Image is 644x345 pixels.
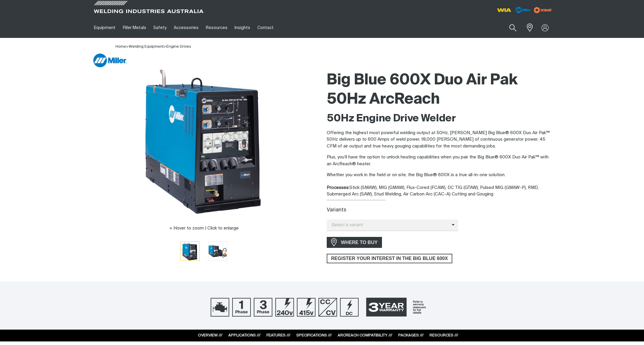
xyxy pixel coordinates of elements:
[327,254,452,263] a: REGISTER YOUR INTEREST IN THE BIG BLUE 600X
[232,298,251,317] img: 1 Phase
[180,242,199,261] img: Big Blue 600X Duo Air Pak 50Hz ArcReach
[228,333,261,337] a: APPLICATIONS ///
[254,298,272,317] img: 3 Phase
[116,45,126,49] a: Home
[198,333,222,337] a: OVERVIEW ///
[208,241,227,261] button: Go to slide 2
[126,45,129,49] span: >
[275,298,294,317] img: 240V
[231,17,254,38] a: Insights
[130,68,278,216] img: Big Blue 600X Duo Air Pak 50Hz ArcReach
[362,295,434,319] a: 3 Year Warranty
[532,6,554,15] img: miller
[327,208,346,213] label: Variants
[166,225,242,232] button: Hover to zoom | Click to enlarge
[202,17,231,38] a: Resources
[503,21,523,35] button: Search products
[170,17,202,38] a: Accessories
[129,45,164,49] a: Welding Equipment
[327,130,554,150] p: Offering the highest most powerful welding output at 50Hz, [PERSON_NAME] Big Blue® 600X Duo Air P...
[327,254,452,263] span: REGISTER YOUR INTEREST IN THE BIG BLUE 600X
[327,185,349,190] strong: Processes:
[166,45,191,49] a: Engine Drives
[337,238,381,247] span: WHERE TO BUY
[266,333,290,337] a: FEATURES ///
[327,184,554,198] div: Stick (SMAW), MIG (GMAW), Flux-Cored (FCAW), DC TIG (GTAW), Pulsed MIG (GMAW-P), RMD, Submerged A...
[90,17,438,38] nav: Main
[180,241,200,261] button: Go to slide 1
[150,17,170,38] a: Safety
[327,112,554,125] h2: 50Hz Engine Drive Welder
[208,242,227,261] img: Big Blue 600X Duo Air Pak 50Hz ArcReach
[430,333,458,337] a: RESOURCES ///
[398,333,424,337] a: PACKAGES ///
[327,71,554,109] h1: Big Blue 600X Duo Air Pak 50Hz ArcReach
[327,237,382,248] a: WHERE TO BUY
[211,298,229,317] img: Engine Drive
[327,154,554,167] p: Plus, you’ll have the option to unlock heating capabilities when you pair the Big Blue® 600X Duo ...
[327,172,554,179] p: Whether you work in the field or on site, the Big Blue® 600X is a true all-in-one solution.
[327,222,452,229] span: Select a variant
[297,298,316,317] img: 415V
[254,17,277,38] a: Contact
[495,21,523,35] input: Product name or item number...
[318,298,337,317] img: CC/CV
[119,17,149,38] a: Filler Metals
[340,298,359,317] img: DC
[90,17,119,38] a: Equipment
[338,333,392,337] a: ARCREACH COMPATIBILITY ///
[164,45,166,49] span: >
[296,333,332,337] a: SPECIFICATIONS ///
